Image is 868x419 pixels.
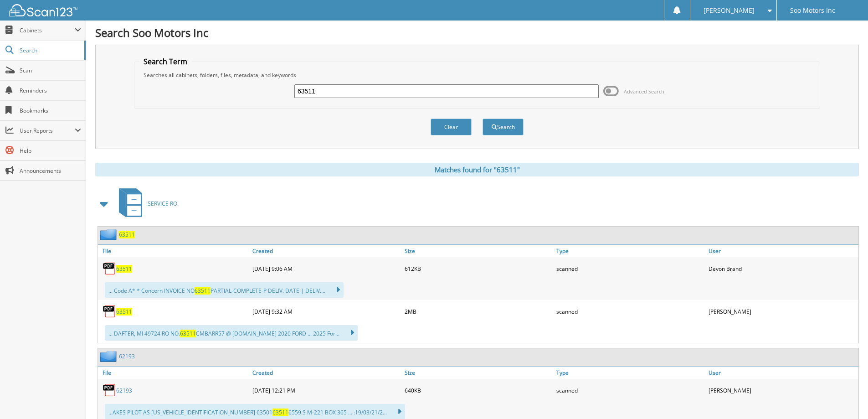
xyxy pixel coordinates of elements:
[554,367,706,379] a: Type
[554,245,706,257] a: Type
[20,147,81,155] span: Help
[139,71,815,79] div: Searches all cabinets, folders, files, metadata, and keywords
[180,330,196,337] span: 63511
[119,231,135,238] a: 63511
[139,57,192,67] legend: Search Term
[20,47,80,54] span: Search
[116,308,132,316] a: 63511
[98,367,250,379] a: File
[706,259,858,278] div: Devon Brand
[822,375,868,419] iframe: Chat Widget
[95,163,859,176] div: Matches found for "63511"
[250,259,402,278] div: [DATE] 9:06 AM
[250,381,402,399] div: [DATE] 12:21 PM
[402,381,555,399] div: 640KB
[790,8,835,13] span: Soo Motors Inc
[706,367,858,379] a: User
[113,186,177,222] a: SERVICE RO
[20,127,75,134] span: User Reports
[402,245,555,257] a: Size
[100,229,119,240] img: folder2.png
[20,26,75,34] span: Cabinets
[105,325,358,341] div: ... DAFTER, MI 49724 RO NO. CMBARR57 @ [DOMAIN_NAME] 2020 FORD ... 2025 For...
[105,282,344,298] div: ... Code A* * Concern INVOICE NO PARTIAL-COMPLETE-P DELIV. DATE | DELIV....
[402,302,555,321] div: 2MB
[100,351,119,362] img: folder2.png
[116,265,132,273] a: 63511
[20,67,81,74] span: Scan
[431,119,472,135] button: Clear
[402,259,555,278] div: 612KB
[706,302,858,321] div: [PERSON_NAME]
[250,302,402,321] div: [DATE] 9:32 AM
[554,302,706,321] div: scanned
[103,383,116,397] img: PDF.png
[624,88,664,95] span: Advanced Search
[250,245,402,257] a: Created
[554,381,706,399] div: scanned
[103,262,116,275] img: PDF.png
[250,367,402,379] a: Created
[116,387,132,394] a: 62193
[9,4,77,16] img: scan123-logo-white.svg
[704,8,755,13] span: [PERSON_NAME]
[148,200,177,207] span: SERVICE RO
[103,305,116,318] img: PDF.png
[706,381,858,399] div: [PERSON_NAME]
[483,119,524,135] button: Search
[98,245,250,257] a: File
[20,107,81,114] span: Bookmarks
[195,287,211,295] span: 63511
[119,352,135,360] a: 62193
[20,167,81,175] span: Announcements
[706,245,858,257] a: User
[20,87,81,94] span: Reminders
[554,259,706,278] div: scanned
[402,367,555,379] a: Size
[272,409,288,416] span: 63511
[95,25,859,40] h1: Search Soo Motors Inc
